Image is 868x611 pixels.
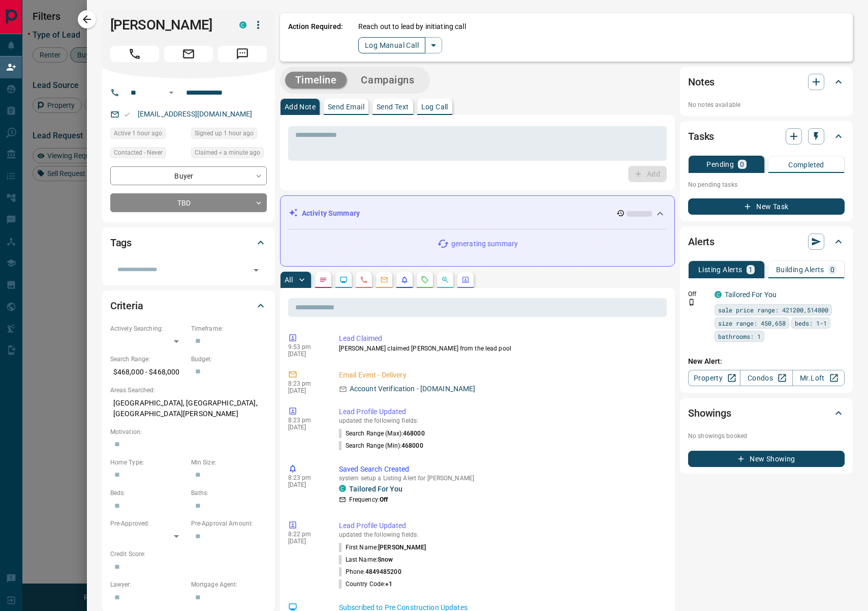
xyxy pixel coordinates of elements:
svg: Opportunities [441,276,449,284]
h1: [PERSON_NAME] [110,17,224,33]
p: Lead Claimed [339,333,663,344]
p: system setup a Listing Alert for [PERSON_NAME] [339,475,663,482]
a: Tailored For You [725,290,777,299]
span: Claimed < a minute ago [195,148,260,158]
svg: Push Notification Only [688,299,695,306]
span: 468000 [403,430,425,437]
div: split button [358,37,442,53]
span: sale price range: 421200,514800 [718,305,828,315]
span: size range: 450,658 [718,318,786,328]
div: Criteria [110,294,267,318]
p: All [285,276,293,283]
p: [DATE] [288,424,324,431]
p: Credit Score: [110,549,267,559]
p: Budget: [191,355,267,364]
span: Active 1 hour ago [114,128,162,138]
p: Search Range: [110,355,186,364]
p: Add Note [285,103,316,110]
p: [GEOGRAPHIC_DATA], [GEOGRAPHIC_DATA], [GEOGRAPHIC_DATA][PERSON_NAME] [110,395,267,422]
p: First Name : [339,543,426,552]
p: No notes available [688,100,845,109]
span: bathrooms: 1 [718,331,761,341]
p: updated the following fields: [339,417,663,424]
h2: Tasks [688,128,714,144]
span: 4849485200 [365,568,401,575]
span: Email [164,46,213,62]
div: Sun Sep 14 2025 [191,128,267,142]
span: Call [110,46,159,62]
h2: Showings [688,405,731,421]
p: [DATE] [288,351,324,358]
button: Open [249,263,263,277]
p: Actively Searching: [110,324,186,333]
svg: Email Valid [123,111,131,118]
div: Notes [688,70,845,94]
p: No showings booked [688,431,845,441]
a: [EMAIL_ADDRESS][DOMAIN_NAME] [138,110,253,118]
p: 8:23 pm [288,417,324,424]
svg: Lead Browsing Activity [339,276,348,284]
div: Sun Sep 14 2025 [110,128,186,142]
p: Pre-Approval Amount: [191,519,267,528]
a: Condos [740,370,792,386]
div: Sun Sep 14 2025 [191,147,267,161]
p: updated the following fields: [339,531,663,538]
p: Timeframe: [191,324,267,333]
div: TBD [110,193,267,212]
button: Timeline [285,72,347,89]
span: +1 [385,580,392,588]
p: Listing Alerts [698,266,742,273]
p: 0 [740,161,744,168]
svg: Notes [319,276,327,284]
p: 9:53 pm [288,343,324,351]
button: New Showing [688,451,845,467]
svg: Emails [380,276,388,284]
div: Activity Summary [289,204,666,223]
div: Tags [110,230,267,255]
p: Reach out to lead by initiating call [358,21,466,32]
p: [DATE] [288,481,324,488]
button: Log Manual Call [358,37,425,53]
h2: Criteria [110,298,143,314]
div: condos.ca [339,485,346,492]
p: Log Call [421,103,448,110]
p: Action Required: [288,21,343,53]
div: Showings [688,401,845,425]
p: Mortgage Agent: [191,580,267,589]
span: Message [218,46,267,62]
button: Open [165,86,177,99]
span: Contacted - Never [114,148,163,158]
svg: Requests [421,276,429,284]
p: Send Email [328,103,364,110]
p: Activity Summary [302,208,360,219]
p: Lead Profile Updated [339,520,663,531]
p: [DATE] [288,387,324,394]
svg: Calls [360,276,368,284]
span: Signed up 1 hour ago [195,128,254,138]
a: Mr.Loft [792,370,845,386]
p: 0 [830,266,834,273]
p: 8:22 pm [288,531,324,538]
p: Send Text [377,103,409,110]
div: Buyer [110,166,267,185]
p: Saved Search Created [339,464,663,475]
p: Lead Profile Updated [339,406,663,417]
strong: Off [380,496,388,503]
p: Lawyer: [110,580,186,589]
p: New Alert: [688,356,845,367]
p: Country Code : [339,579,393,589]
p: [PERSON_NAME] claimed [PERSON_NAME] from the lead pool [339,344,663,353]
p: Baths: [191,488,267,498]
p: Search Range (Min) : [339,441,423,450]
p: Phone : [339,567,401,576]
p: Search Range (Max) : [339,429,425,438]
div: Tasks [688,124,845,149]
p: Completed [788,161,824,168]
p: $468,000 - $468,000 [110,364,186,381]
p: Min Size: [191,458,267,467]
p: Account Verification - [DOMAIN_NAME] [350,384,476,394]
p: Frequency: [349,495,388,504]
p: Off [688,289,708,299]
p: Home Type: [110,458,186,467]
h2: Tags [110,235,132,251]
